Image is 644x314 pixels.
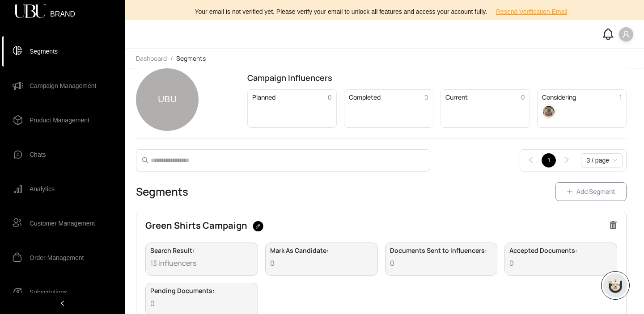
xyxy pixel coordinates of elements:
[586,154,617,167] span: 3 / page
[489,4,575,19] button: Resend Verification Email
[270,259,373,268] span: 0
[622,30,630,38] span: user
[328,94,332,100] span: 0
[252,94,275,100] span: Planned
[349,94,381,100] span: Completed
[136,184,188,199] h3: Segments
[30,146,46,163] span: Chats
[390,247,493,254] span: Documents Sent to Influencers :
[542,94,576,100] span: Considering
[542,105,555,118] img: Usman Shahid
[509,247,612,254] span: Accepted Documents :
[30,214,95,232] span: Customer Management
[555,182,627,201] button: Add Segment
[136,54,167,63] span: Dashboard
[150,247,253,254] span: Search Result :
[176,54,206,63] span: Segments
[131,4,639,19] div: Your email is not verified yet. Please verify your email to unlock all features and access your a...
[170,54,173,63] li: /
[542,154,555,167] a: 1
[270,247,373,254] span: Mark As Candidate :
[150,259,253,268] span: 13 Influencers
[581,153,623,167] div: Page Size
[527,156,534,163] span: left
[59,300,66,306] span: left
[567,188,573,195] span: plus
[150,299,253,308] span: 0
[158,92,177,106] span: UBU
[542,153,556,167] li: 1
[142,157,149,164] span: search
[50,11,75,13] span: BRAND
[524,153,538,167] li: Previous Page
[30,77,96,95] span: Campaign Management
[559,153,574,167] li: Next Page
[445,94,468,100] span: Current
[521,94,525,100] span: 0
[576,187,615,197] span: Add Segment
[563,156,570,163] span: right
[606,276,624,294] img: chatboticon-C4A3G2IU.png
[30,111,89,129] span: Product Management
[30,283,67,301] span: Subscriptions
[145,221,263,232] span: Green Shirts Campaign
[496,7,568,17] span: Resend Verification Email
[390,259,493,268] span: 0
[509,259,612,268] span: 0
[30,42,58,60] span: Segments
[30,249,84,267] span: Order Management
[424,94,428,100] span: 0
[524,153,538,167] button: left
[30,180,55,198] span: Analytics
[247,71,627,84] h5: Campaign Influencers
[150,288,253,294] span: Pending Documents :
[619,94,622,100] span: 1
[559,153,574,167] button: right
